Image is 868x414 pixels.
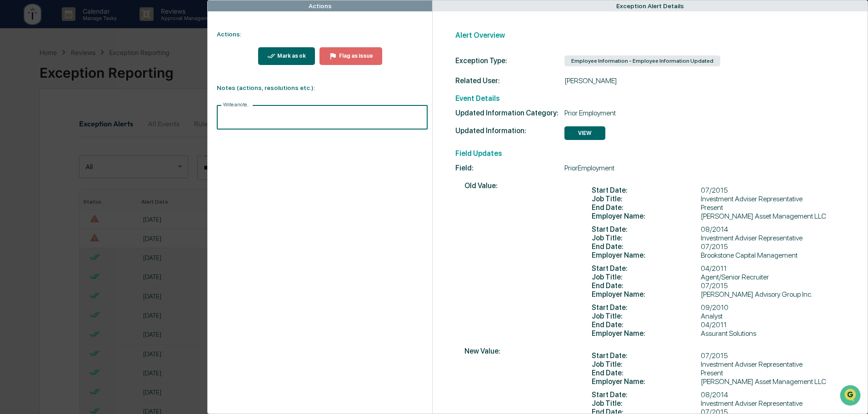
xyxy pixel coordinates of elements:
span: New Value: [464,259,574,268]
div: [PERSON_NAME] [455,76,854,85]
span: Job Title : [592,360,701,369]
div: Present [592,203,826,212]
div: Past conversations [9,101,61,108]
label: Write a note... [223,101,249,108]
a: Powered byPylon [64,225,110,232]
img: 8933085812038_c878075ebb4cc5468115_72.jpg [19,70,35,86]
span: Updated Information Category: [455,109,564,117]
a: 🖐️Preclearance [5,182,62,199]
span: Updated Information: [455,126,564,135]
div: Investment Adviser Representative [592,195,826,203]
div: Agent/Senior Recruiter [592,273,813,281]
span: End Date : [592,369,701,377]
span: New Value: [464,299,574,307]
span: Old Value: [464,181,574,190]
div: 07/2015 [592,281,813,290]
span: Preclearance [18,186,59,195]
div: 08/2014 [592,225,803,234]
div: 04/2011 [592,264,813,273]
div: 07/2015 [592,351,826,360]
span: Employer Name : [592,377,701,386]
span: Employer Name : [592,290,701,299]
button: Mark as ok [258,47,315,65]
div: Flag as issue [337,53,373,59]
div: PriorEmployment [455,164,854,172]
span: New Value: [464,220,574,229]
div: Employee Information - Employee Information Updated [564,55,720,66]
a: 🗄️Attestations [62,182,116,199]
div: Brookstone Capital Management [592,251,803,259]
div: 08/2014 [592,390,803,399]
div: 🔎 [9,204,16,211]
span: Job Title : [592,195,701,203]
strong: Actions: [217,30,241,38]
span: Job Title : [592,399,701,408]
div: 07/2015 [592,186,826,195]
span: Related User: [455,76,564,85]
span: Employer Name : [592,329,701,338]
h2: Alert Overview [455,31,854,40]
div: Exception Type: [455,56,564,65]
span: End Date : [592,320,701,329]
img: 1746055101610-c473b297-6a78-478c-a979-82029cc54cd1 [9,70,25,86]
iframe: Open customer support [839,384,863,409]
div: [PERSON_NAME] Advisory Group Inc. [592,290,813,299]
h2: Event Details [455,94,854,103]
div: We're available if you need us! [41,79,125,86]
span: Attestations [75,186,113,195]
span: • [75,124,79,131]
div: Investment Adviser Representative [592,360,826,369]
span: Start Date : [592,225,701,234]
span: Data Lookup [18,203,57,212]
button: VIEW [564,126,605,140]
div: [PERSON_NAME] Asset Management LLC [592,377,826,386]
div: Prior Employment [455,109,854,117]
span: New Value: [464,347,574,355]
div: 07/2015 [592,242,803,251]
span: Employer Name : [592,212,701,220]
div: Investment Adviser Representative [592,399,803,408]
span: Start Date : [592,351,701,360]
div: 09/2010 [592,303,756,312]
button: Flag as issue [319,47,382,65]
div: [PERSON_NAME] Asset Management LLC [592,212,826,220]
button: Start new chat [155,72,165,83]
span: Job Title : [592,234,701,242]
span: [DATE] [80,148,99,155]
span: Employer Name : [592,251,701,259]
button: See all [141,99,165,110]
span: End Date : [592,242,701,251]
div: Present [592,369,826,377]
div: 🖐️ [9,187,16,194]
span: [DATE] [80,124,99,131]
h2: Field Updates [455,149,854,158]
span: End Date : [592,203,701,212]
div: 04/2011 [592,320,756,329]
span: Start Date : [592,303,701,312]
div: 🗄️ [66,187,73,194]
div: Mark as ok [275,53,306,59]
span: New Value: [464,386,574,394]
span: [PERSON_NAME] [28,124,74,131]
span: Start Date : [592,390,701,399]
div: Exception Alert Details [616,2,684,10]
span: • [75,148,79,155]
span: Field: [455,164,564,172]
span: Job Title : [592,273,701,281]
a: 🔎Data Lookup [5,200,61,216]
span: Job Title : [592,312,701,320]
span: Pylon [90,225,110,232]
div: Investment Adviser Representative [592,234,803,242]
img: Tammy Steffen [9,140,24,154]
span: [PERSON_NAME] [28,148,74,155]
div: Start new chat [41,70,149,79]
div: Assurant Solutions [592,329,756,338]
span: End Date : [592,281,701,290]
strong: Notes (actions, resolutions etc.): [217,84,315,91]
img: Tammy Steffen [9,115,24,130]
span: Start Date : [592,264,701,273]
p: How can we help? [9,19,165,34]
div: Analyst [592,312,756,320]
